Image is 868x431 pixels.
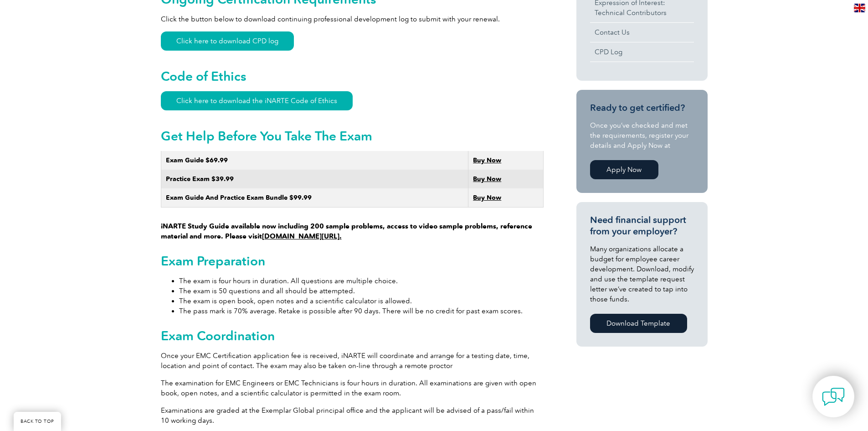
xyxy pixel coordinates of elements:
[590,102,694,114] h3: Ready to get certified?
[590,160,658,179] a: Apply Now
[161,328,544,343] h2: Exam Coordination
[822,385,845,408] img: contact-chat.png
[590,23,694,42] a: Contact Us
[854,4,865,12] img: en
[166,175,234,183] strong: Practice Exam $39.99
[166,194,312,202] strong: Exam Guide And Practice Exam Bundle $99.99
[161,69,544,83] h2: Code of Ethics
[179,306,544,316] li: The pass mark is 70% average. Retake is possible after 90 days. There will be no credit for past ...
[166,156,228,164] strong: Exam Guide $69.99
[161,129,544,143] h2: Get Help Before You Take The Exam
[161,405,544,426] p: Examinations are graded at the Exemplar Global principal office and the applicant will be advised...
[590,42,694,62] a: CPD Log
[179,296,544,306] li: The exam is open book, open notes and a scientific calculator is allowed.
[590,244,694,304] p: Many organizations allocate a budget for employee career development. Download, modify and use th...
[179,276,544,286] li: The exam is four hours in duration. All questions are multiple choice.
[179,286,544,296] li: The exam is 50 questions and all should be attempted.
[161,254,544,268] h2: Exam Preparation
[473,175,501,183] a: Buy Now
[590,314,687,333] a: Download Template
[161,378,544,398] p: The examination for EMC Engineers or EMC Technicians is four hours in duration. All examinations ...
[590,120,694,151] p: Once you’ve checked and met the requirements, register your details and Apply Now at
[14,412,61,431] a: BACK TO TOP
[161,91,353,110] a: Click here to download the iNARTE Code of Ethics
[161,222,532,240] strong: iNARTE Study Guide available now including 200 sample problems, access to video sample problems, ...
[161,14,544,24] p: Click the button below to download continuing professional development log to submit with your re...
[262,232,342,240] a: [DOMAIN_NAME][URL].
[161,31,294,51] a: Click here to download CPD log
[590,214,694,237] h3: Need financial support from your employer?
[161,351,544,371] p: Once your EMC Certification application fee is received, iNARTE will coordinate and arrange for a...
[473,194,501,202] a: Buy Now
[473,156,501,164] a: Buy Now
